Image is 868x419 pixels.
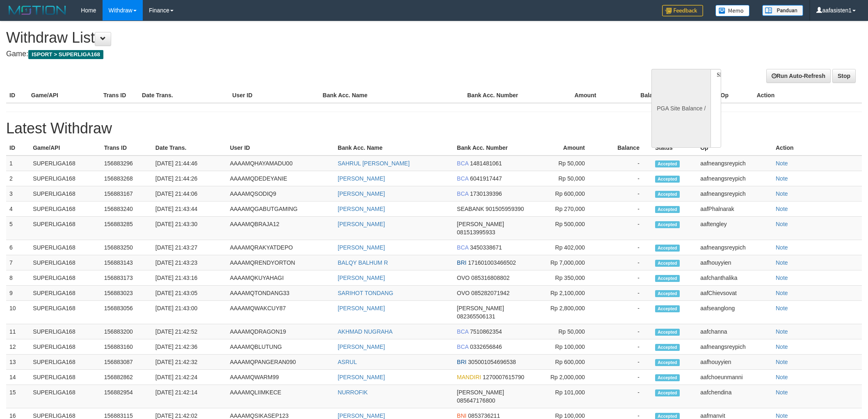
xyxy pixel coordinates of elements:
td: SUPERLIGA168 [30,385,101,408]
td: - [597,217,652,240]
td: 1 [6,156,30,171]
td: AAAAMQDRAGON19 [226,324,334,339]
td: SUPERLIGA168 [30,171,101,186]
td: [DATE] 21:43:05 [152,286,227,301]
th: Trans ID [100,88,139,103]
img: panduan.png [762,5,803,16]
td: aafPhalnarak [697,201,772,217]
td: AAAAMQKUYAHAGI [226,270,334,286]
a: Note [776,206,788,212]
td: 11 [6,324,30,339]
th: Bank Acc. Number [464,88,536,103]
span: 3450338671 [470,244,502,251]
th: User ID [226,140,334,156]
td: SUPERLIGA168 [30,301,101,324]
span: Accepted [655,290,680,297]
td: 14 [6,370,30,385]
td: aafneangsreypich [697,156,772,171]
a: Note [776,244,788,251]
td: SUPERLIGA168 [30,355,101,370]
td: AAAAMQSODIQ9 [226,186,334,201]
td: - [597,370,652,385]
td: Rp 402,000 [533,240,597,255]
img: Button%20Memo.svg [715,5,750,16]
th: Op [697,140,772,156]
a: Stop [832,69,856,83]
td: - [597,171,652,186]
a: Note [776,290,788,296]
td: aafchendina [697,385,772,408]
td: AAAAMQBRAJA12 [226,217,334,240]
td: 156882954 [101,385,152,408]
td: SUPERLIGA168 [30,324,101,339]
td: - [597,156,652,171]
th: Action [772,140,862,156]
td: SUPERLIGA168 [30,201,101,217]
td: SUPERLIGA168 [30,186,101,201]
th: Amount [533,140,597,156]
span: Accepted [655,374,680,381]
td: AAAAMQGABUTGAMING [226,201,334,217]
a: Note [776,359,788,365]
td: 156883200 [101,324,152,339]
span: 085316808802 [471,275,509,281]
td: aafneangsreypich [697,339,772,355]
td: - [597,286,652,301]
span: Accepted [655,245,680,252]
a: [PERSON_NAME] [338,244,385,251]
td: Rp 2,000,000 [533,370,597,385]
span: 0332656846 [470,343,502,350]
td: [DATE] 21:42:32 [152,355,227,370]
span: MANDIRI [457,374,481,380]
a: SARIHOT TONDANG [338,290,393,296]
th: User ID [229,88,319,103]
span: OVO [457,275,470,281]
a: [PERSON_NAME] [338,190,385,197]
td: - [597,201,652,217]
a: Note [776,389,788,396]
td: - [597,324,652,339]
span: 082365506131 [457,313,495,320]
td: SUPERLIGA168 [30,240,101,255]
a: Note [776,190,788,197]
th: Balance [608,88,675,103]
td: Rp 270,000 [533,201,597,217]
td: aafneangsreypich [697,171,772,186]
th: Game/API [28,88,100,103]
span: Accepted [655,221,680,228]
a: [PERSON_NAME] [338,412,385,419]
td: [DATE] 21:42:52 [152,324,227,339]
span: 085647176800 [457,397,495,404]
span: BCA [457,160,468,167]
span: BCA [457,175,468,182]
td: aaftengley [697,217,772,240]
td: SUPERLIGA168 [30,156,101,171]
span: OVO [457,290,470,296]
th: Bank Acc. Name [320,88,464,103]
a: [PERSON_NAME] [338,343,385,350]
td: 156883160 [101,339,152,355]
td: [DATE] 21:43:44 [152,201,227,217]
th: ID [6,88,28,103]
th: Date Trans. [139,88,229,103]
td: AAAAMQHAYAMADU00 [226,156,334,171]
td: 3 [6,186,30,201]
td: AAAAMQWARM99 [226,370,334,385]
a: NURROFIK [338,389,368,396]
td: [DATE] 21:44:26 [152,171,227,186]
span: BCA [457,190,468,197]
td: 156883087 [101,355,152,370]
td: Rp 600,000 [533,355,597,370]
td: SUPERLIGA168 [30,270,101,286]
td: - [597,186,652,201]
td: aafneangsreypich [697,240,772,255]
a: [PERSON_NAME] [338,175,385,182]
td: aafchanna [697,324,772,339]
th: Bank Acc. Number [454,140,533,156]
h4: Game: [6,50,571,58]
td: [DATE] 21:43:23 [152,255,227,270]
a: ASRUL [338,359,357,365]
td: [DATE] 21:42:24 [152,370,227,385]
th: Status [652,140,697,156]
td: 156883285 [101,217,152,240]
